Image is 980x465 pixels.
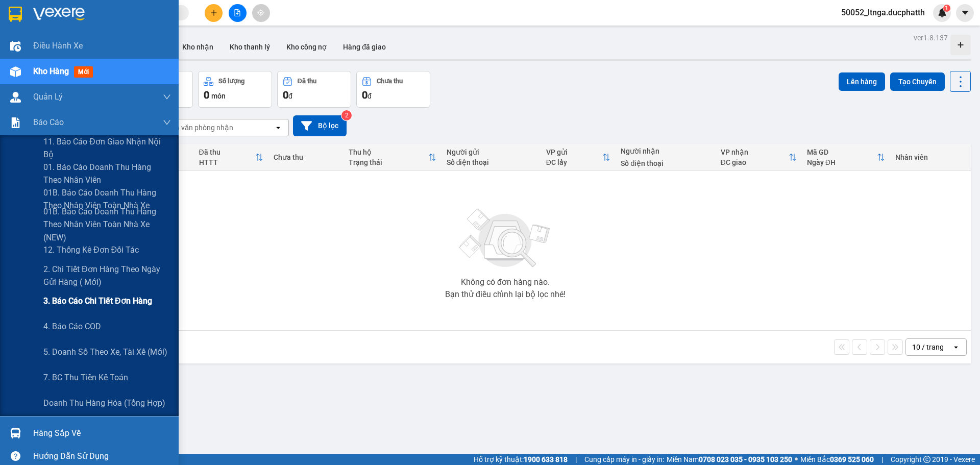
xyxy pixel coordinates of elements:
[278,35,335,59] button: Kho công nợ
[950,35,971,55] div: Tạo kho hàng mới
[33,116,64,129] span: Báo cáo
[699,455,792,463] strong: 0708 023 035 - 0935 103 250
[10,41,21,52] img: warehouse-icon
[541,144,616,171] th: Toggle SortBy
[807,158,877,166] div: Ngày ĐH
[945,5,948,12] span: 1
[716,144,802,171] th: Toggle SortBy
[807,148,877,156] div: Mã GD
[667,454,792,465] span: Miền Nam
[524,455,568,463] strong: 1900 633 818
[10,428,21,438] img: warehouse-icon
[356,71,430,108] button: Chưa thu0đ
[43,161,171,186] span: 01. Báo cáo doanh thu hàng theo nhân viên
[377,78,403,85] div: Chưa thu
[163,123,233,133] div: Chọn văn phòng nhận
[33,66,69,76] span: Kho hàng
[349,148,428,156] div: Thu hộ
[830,455,874,463] strong: 0369 525 060
[274,153,338,161] div: Chưa thu
[912,342,944,352] div: 10 / trang
[210,9,217,16] span: plus
[938,8,947,17] img: icon-new-feature
[839,72,885,91] button: Lên hàng
[43,263,171,288] span: 2. Chi tiết đơn hàng theo ngày gửi hàng ( mới)
[546,158,603,166] div: ĐC lấy
[802,144,890,171] th: Toggle SortBy
[10,117,21,128] img: solution-icon
[283,89,288,101] span: 0
[10,92,21,103] img: warehouse-icon
[895,153,966,161] div: Nhân viên
[335,35,394,59] button: Hàng đã giao
[43,135,171,161] span: 11. Báo cáo đơn giao nhận nội bộ
[721,158,789,166] div: ĐC giao
[881,454,883,465] span: |
[229,4,247,22] button: file-add
[833,6,933,19] span: 50052_ltnga.ducphatth
[274,124,282,132] svg: open
[11,451,20,461] span: question-circle
[461,278,550,286] div: Không có đơn hàng nào.
[621,147,710,155] div: Người nhận
[447,158,536,166] div: Số điện thoại
[43,295,152,307] span: 3. Báo cáo chi tiết đơn hàng
[211,92,226,100] span: món
[33,39,83,52] span: Điều hành xe
[721,148,789,156] div: VP nhận
[163,118,171,127] span: down
[447,148,536,156] div: Người gửi
[43,243,139,256] span: 12. Thống kê đơn đối tác
[43,186,171,212] span: 01B. Báo cáo doanh thu hàng theo nhân viên toàn nhà xe
[194,144,269,171] th: Toggle SortBy
[349,158,428,166] div: Trạng thái
[222,35,278,59] button: Kho thanh lý
[174,35,222,59] button: Kho nhận
[621,159,710,167] div: Số điện thoại
[33,426,171,441] div: Hàng sắp về
[474,454,568,465] span: Hỗ trợ kỹ thuật:
[943,5,950,12] sup: 1
[9,7,22,22] img: logo-vxr
[204,89,209,101] span: 0
[961,8,970,17] span: caret-down
[199,148,256,156] div: Đã thu
[288,92,292,100] span: đ
[33,90,63,103] span: Quản Lý
[33,449,171,464] div: Hướng dẫn sử dụng
[341,110,352,120] sup: 2
[293,115,347,136] button: Bộ lọc
[43,397,165,409] span: Doanh thu hàng hóa (Tổng hợp)
[445,290,566,299] div: Bạn thử điều chỉnh lại bộ lọc nhé!
[257,9,264,16] span: aim
[10,66,21,77] img: warehouse-icon
[546,148,603,156] div: VP gửi
[956,4,974,22] button: caret-down
[234,9,241,16] span: file-add
[362,89,367,101] span: 0
[298,78,316,85] div: Đã thu
[914,32,948,43] div: ver 1.8.137
[795,457,798,461] span: ⚪️
[800,454,874,465] span: Miền Bắc
[74,66,93,78] span: mới
[43,320,101,333] span: 4. Báo cáo COD
[43,371,128,384] span: 7. BC thu tiền kế toán
[198,71,272,108] button: Số lượng0món
[199,158,256,166] div: HTTT
[218,78,244,85] div: Số lượng
[584,454,664,465] span: Cung cấp máy in - giấy in:
[43,346,167,358] span: 5. Doanh số theo xe, tài xế (mới)
[923,456,930,463] span: copyright
[205,4,223,22] button: plus
[575,454,577,465] span: |
[890,72,945,91] button: Tạo Chuyến
[252,4,270,22] button: aim
[344,144,442,171] th: Toggle SortBy
[367,92,372,100] span: đ
[952,343,960,351] svg: open
[43,205,171,243] span: 01B. Báo cáo doanh thu hàng theo nhân viên toàn nhà xe (NEW)
[454,203,556,274] img: svg+xml;base64,PHN2ZyBjbGFzcz0ibGlzdC1wbHVnX19zdmciIHhtbG5zPSJodHRwOi8vd3d3LnczLm9yZy8yMDAwL3N2Zy...
[163,93,171,101] span: down
[277,71,351,108] button: Đã thu0đ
